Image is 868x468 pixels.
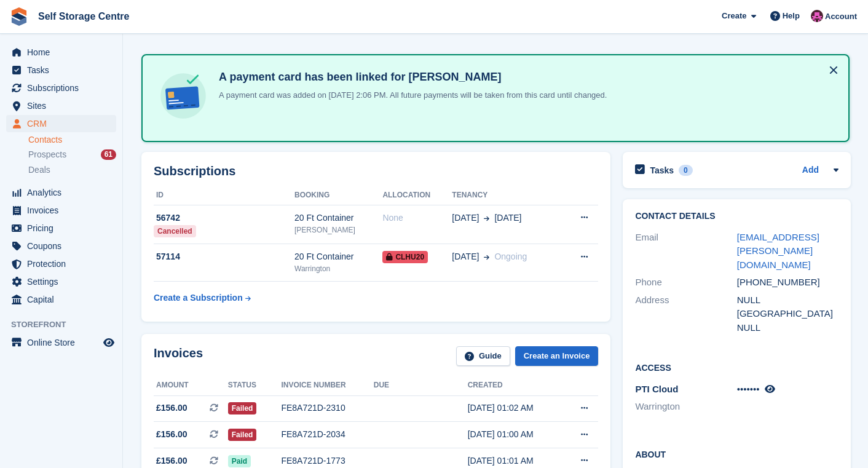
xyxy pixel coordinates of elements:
[635,400,736,414] li: Warrington
[468,454,562,467] div: [DATE] 01:01 AM
[157,70,209,122] img: card-linked-ebf98d0992dc2aeb22e95c0e3c79077019eb2392cfd83c6a337811c24bc77127.svg
[802,164,819,178] a: Add
[154,346,203,367] h2: Invoices
[154,287,251,309] a: Create a Subscription
[783,10,800,22] span: Help
[6,255,116,272] a: menu
[6,61,116,79] a: menu
[27,61,101,79] span: Tasks
[635,384,678,394] span: PTI Cloud
[737,293,838,307] div: NULL
[156,402,187,414] span: £156.00
[6,202,116,219] a: menu
[722,10,746,22] span: Create
[737,384,760,394] span: •••••••
[27,273,101,290] span: Settings
[294,186,382,205] th: Booking
[737,307,838,321] div: [GEOGRAPHIC_DATA]
[27,202,101,219] span: Invoices
[6,273,116,290] a: menu
[635,212,838,221] h2: Contact Details
[154,292,243,304] div: Create a Subscription
[101,335,116,350] a: Preview store
[27,97,101,114] span: Sites
[635,448,838,460] h2: About
[6,334,116,351] a: menu
[154,186,294,205] th: ID
[27,334,101,351] span: Online Store
[28,149,66,161] span: Prospects
[101,149,116,160] div: 61
[382,186,452,205] th: Allocation
[737,276,838,290] div: [PHONE_NUMBER]
[737,321,838,335] div: NULL
[374,376,468,395] th: Due
[6,291,116,308] a: menu
[154,212,294,224] div: 56742
[494,252,527,261] span: Ongoing
[27,220,101,237] span: Pricing
[452,212,479,224] span: [DATE]
[382,212,452,224] div: None
[811,10,823,22] img: Ben Scott
[6,115,116,132] a: menu
[214,70,607,84] h4: A payment card has been linked for [PERSON_NAME]
[28,134,116,146] a: Contacts
[27,255,101,272] span: Protection
[456,346,510,367] a: Guide
[27,291,101,308] span: Capital
[27,237,101,255] span: Coupons
[154,164,598,178] h2: Subscriptions
[154,376,228,395] th: Amount
[679,165,693,176] div: 0
[228,455,251,467] span: Paid
[635,361,838,373] h2: Access
[28,148,116,161] a: Prospects 61
[452,250,479,263] span: [DATE]
[494,212,521,224] span: [DATE]
[154,250,294,263] div: 57114
[6,220,116,237] a: menu
[294,263,382,274] div: Warrington
[737,232,819,270] a: [EMAIL_ADDRESS][PERSON_NAME][DOMAIN_NAME]
[156,428,187,441] span: £156.00
[6,237,116,255] a: menu
[825,10,857,23] span: Account
[515,346,599,367] a: Create an Invoice
[281,454,373,467] div: FE8A721D-1773
[294,212,382,224] div: 20 Ft Container
[468,402,562,414] div: [DATE] 01:02 AM
[281,428,373,441] div: FE8A721D-2034
[635,231,736,272] div: Email
[28,164,116,176] a: Deals
[228,402,257,414] span: Failed
[382,251,428,263] span: CLHU20
[281,402,373,414] div: FE8A721D-2310
[6,79,116,97] a: menu
[468,428,562,441] div: [DATE] 01:00 AM
[156,454,187,467] span: £156.00
[33,6,134,26] a: Self Storage Centre
[452,186,561,205] th: Tenancy
[27,79,101,97] span: Subscriptions
[154,225,196,237] div: Cancelled
[6,44,116,61] a: menu
[11,319,122,331] span: Storefront
[6,97,116,114] a: menu
[27,44,101,61] span: Home
[228,376,282,395] th: Status
[635,276,736,290] div: Phone
[28,164,50,176] span: Deals
[294,224,382,236] div: [PERSON_NAME]
[27,115,101,132] span: CRM
[10,7,28,26] img: stora-icon-8386f47178a22dfd0bd8f6a31ec36ba5ce8667c1dd55bd0f319d3a0aa187defe.svg
[635,293,736,335] div: Address
[27,184,101,201] span: Analytics
[294,250,382,263] div: 20 Ft Container
[468,376,562,395] th: Created
[650,165,674,176] h2: Tasks
[214,89,607,101] p: A payment card was added on [DATE] 2:06 PM. All future payments will be taken from this card unti...
[6,184,116,201] a: menu
[281,376,373,395] th: Invoice number
[228,429,257,441] span: Failed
